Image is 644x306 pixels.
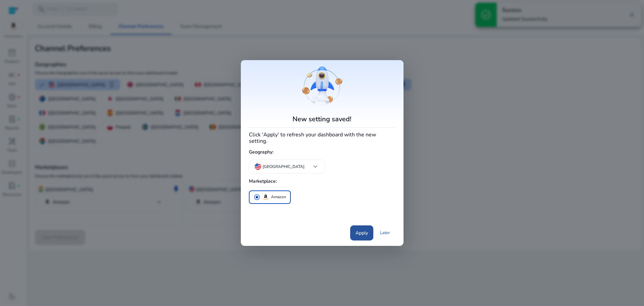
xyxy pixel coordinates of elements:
[249,130,395,144] h4: Click 'Apply' to refresh your dashboard with the new setting.
[255,163,261,170] img: us.svg
[249,176,395,187] h5: Marketplace:
[356,229,368,236] span: Apply
[263,164,305,170] p: [GEOGRAPHIC_DATA]
[311,163,319,171] span: keyboard_arrow_down
[262,193,270,201] img: amazon.svg
[375,227,395,239] a: Later
[249,147,395,158] h5: Geography:
[254,194,260,201] span: radio_button_checked
[271,193,286,201] p: Amazon
[350,225,373,241] button: Apply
